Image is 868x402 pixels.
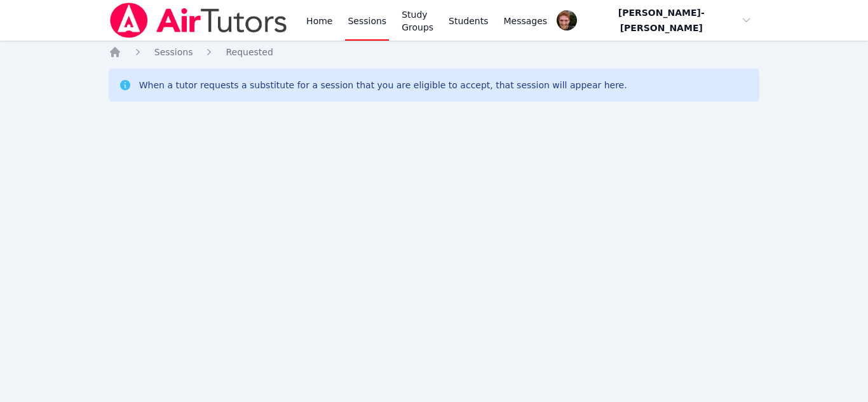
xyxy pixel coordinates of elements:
[109,3,288,38] img: Air Tutors
[154,47,193,57] span: Sessions
[504,15,548,27] span: Messages
[109,46,760,58] nav: Breadcrumb
[226,46,273,58] a: Requested
[154,46,193,58] a: Sessions
[226,47,273,57] span: Requested
[139,79,627,91] div: When a tutor requests a substitute for a session that you are eligible to accept, that session wi...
